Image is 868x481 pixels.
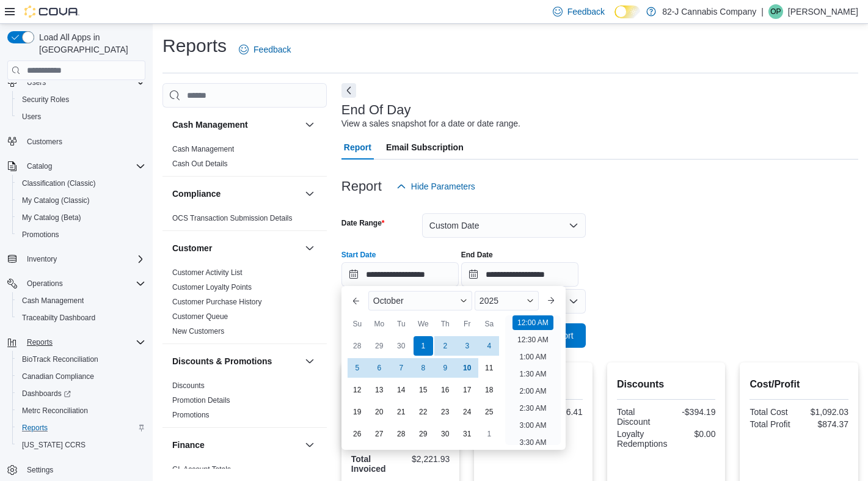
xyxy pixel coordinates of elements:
[12,385,150,402] a: Dashboards
[344,135,371,160] span: Report
[411,180,475,193] span: Hide Parameters
[458,314,477,334] div: Fr
[22,196,90,205] span: My Catalog (Classic)
[22,134,145,149] span: Customers
[370,358,389,378] div: day-6
[27,78,46,87] span: Users
[348,314,367,334] div: Su
[348,336,367,356] div: day-28
[17,227,145,242] span: Promotions
[414,314,433,334] div: We
[348,424,367,444] div: day-26
[22,354,98,364] span: BioTrack Reconciliation
[386,135,464,160] span: Email Subscription
[458,424,477,444] div: day-31
[514,401,551,416] li: 2:30 AM
[22,389,71,398] span: Dashboards
[22,178,96,188] span: Classification (Classic)
[541,291,561,310] button: Next month
[341,117,520,130] div: View a sales snapshot for a date or date range.
[172,327,224,336] a: New Customers
[234,37,296,62] a: Feedback
[414,336,433,356] div: day-1
[414,380,433,400] div: day-15
[392,174,480,199] button: Hide Parameters
[436,380,455,400] div: day-16
[370,402,389,422] div: day-20
[403,454,450,464] div: $2,221.93
[22,335,57,350] button: Reports
[22,252,145,266] span: Inventory
[172,119,248,131] h3: Cash Management
[17,403,93,418] a: Metrc Reconciliation
[480,314,499,334] div: Sa
[615,18,615,19] span: Dark Mode
[788,4,858,19] p: [PERSON_NAME]
[22,440,86,450] span: [US_STATE] CCRS
[346,335,500,445] div: October, 2025
[27,254,57,264] span: Inventory
[514,367,551,381] li: 1:30 AM
[346,291,366,310] button: Previous Month
[368,291,472,310] div: Button. Open the month selector. October is currently selected.
[436,336,455,356] div: day-2
[17,369,99,384] a: Canadian Compliance
[22,159,145,174] span: Catalog
[162,378,327,427] div: Discounts & Promotions
[22,134,67,149] a: Customers
[27,465,53,475] span: Settings
[17,352,145,367] span: BioTrack Reconciliation
[370,314,389,334] div: Mo
[22,75,145,90] span: Users
[392,402,411,422] div: day-21
[17,293,89,308] a: Cash Management
[253,43,291,56] span: Feedback
[17,438,90,452] a: [US_STATE] CCRS
[341,179,382,194] h3: Report
[172,145,234,153] a: Cash Management
[12,91,150,108] button: Security Roles
[172,465,231,474] a: GL Account Totals
[302,241,317,255] button: Customer
[172,439,205,451] h3: Finance
[172,381,205,390] a: Discounts
[22,95,69,105] span: Security Roles
[617,377,716,392] h2: Discounts
[512,332,553,347] li: 12:30 AM
[17,227,64,242] a: Promotions
[458,402,477,422] div: day-24
[17,420,145,435] span: Reports
[22,462,145,477] span: Settings
[373,296,404,306] span: October
[801,419,848,429] div: $874.37
[672,429,715,439] div: $0.00
[480,380,499,400] div: day-18
[17,193,145,208] span: My Catalog (Classic)
[12,419,150,436] button: Reports
[17,403,145,418] span: Metrc Reconciliation
[392,424,411,444] div: day-28
[392,380,411,400] div: day-14
[172,214,293,222] a: OCS Transaction Submission Details
[458,336,477,356] div: day-3
[17,109,145,124] span: Users
[2,133,150,150] button: Customers
[12,192,150,209] button: My Catalog (Classic)
[768,4,783,19] div: Omar Price
[17,176,145,191] span: Classification (Classic)
[749,419,797,429] div: Total Profit
[172,411,210,419] a: Promotions
[27,279,63,288] span: Operations
[17,92,74,107] a: Security Roles
[749,377,848,392] h2: Cost/Profit
[617,429,668,449] div: Loyalty Redemptions
[22,75,51,90] button: Users
[22,372,94,381] span: Canadian Compliance
[351,454,386,474] strong: Total Invoiced
[480,296,498,306] span: 2025
[12,351,150,368] button: BioTrack Reconciliation
[414,358,433,378] div: day-8
[436,358,455,378] div: day-9
[480,424,499,444] div: day-1
[302,438,317,452] button: Finance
